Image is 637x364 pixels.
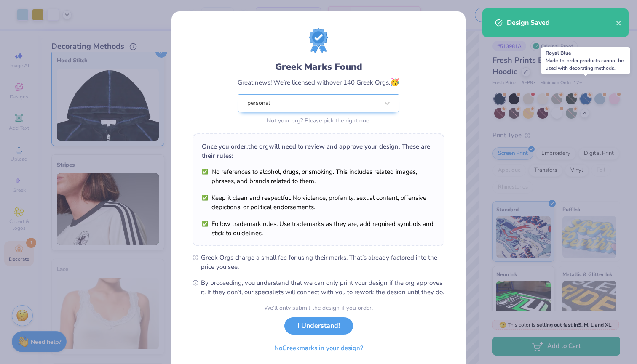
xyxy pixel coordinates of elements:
[264,303,373,312] div: We’ll only submit the design if you order.
[202,193,435,212] li: Keep it clean and respectful. No violence, profanity, sexual content, offensive depictions, or po...
[201,253,444,271] span: Greek Orgs charge a small fee for using their marks. That’s already factored into the price you see.
[390,77,399,87] span: 🥳
[202,167,435,186] li: No references to alcohol, drugs, or smoking. This includes related images, phrases, and brands re...
[284,317,353,335] button: I Understand!
[201,278,444,297] span: By proceeding, you understand that we can only print your design if the org approves it. If they ...
[616,18,622,28] button: close
[267,340,370,357] button: NoGreekmarks in your design?
[238,116,399,125] div: Not your org? Please pick the right one.
[238,77,399,88] div: Great news! We’re licensed with over 140 Greek Orgs.
[541,47,630,74] div: Royal Blue Made-to-order products cannot be used with decorating methods.
[507,18,616,28] div: Design Saved
[238,60,399,74] div: Greek Marks Found
[202,219,435,238] li: Follow trademark rules. Use trademarks as they are, add required symbols and stick to guidelines.
[309,28,328,53] img: license-marks-badge.png
[202,142,435,160] div: Once you order, the org will need to review and approve your design. These are their rules:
